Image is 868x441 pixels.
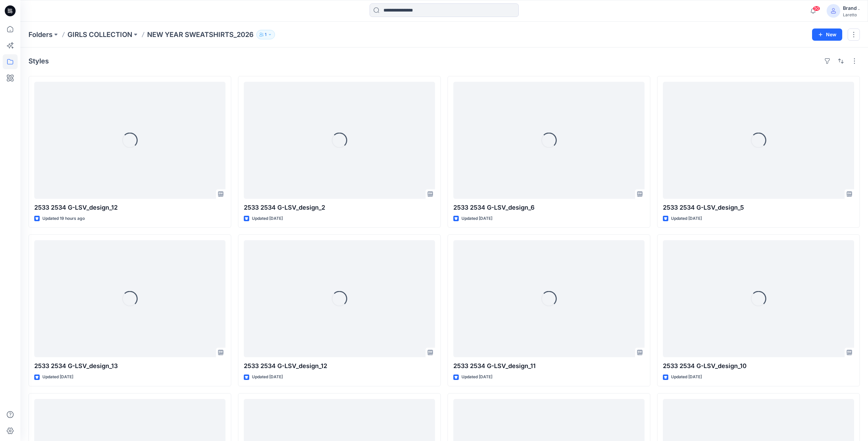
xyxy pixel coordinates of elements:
button: 1 [256,30,275,39]
p: Updated 19 hours ago [42,215,85,222]
p: 2533 2534 G-LSV_design_11 [453,361,645,371]
div: Brand . [843,4,860,12]
button: New [812,28,842,41]
p: 2533 2534 G-LSV_design_12 [34,203,225,212]
span: 50 [813,6,820,11]
p: Updated [DATE] [461,373,492,381]
p: 2533 2534 G-LSV_design_10 [663,361,854,371]
p: Updated [DATE] [671,215,702,222]
p: NEW YEAR SWEATSHIRTS_2026 [147,30,254,39]
p: Updated [DATE] [252,215,283,222]
p: Updated [DATE] [671,373,702,381]
p: Updated [DATE] [42,373,73,381]
p: 2533 2534 G-LSV_design_13 [34,361,225,371]
a: Folders [28,30,53,39]
div: Laretto [843,12,860,17]
svg: avatar [831,8,836,14]
h4: Styles [28,57,49,65]
p: 2533 2534 G-LSV_design_6 [453,203,645,212]
p: 2533 2534 G-LSV_design_5 [663,203,854,212]
p: 1 [265,31,267,38]
a: GIRLS COLLECTION [67,30,132,39]
p: 2533 2534 G-LSV_design_2 [244,203,435,212]
p: 2533 2534 G-LSV_design_12 [244,361,435,371]
p: Updated [DATE] [461,215,492,222]
p: Updated [DATE] [252,373,283,381]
